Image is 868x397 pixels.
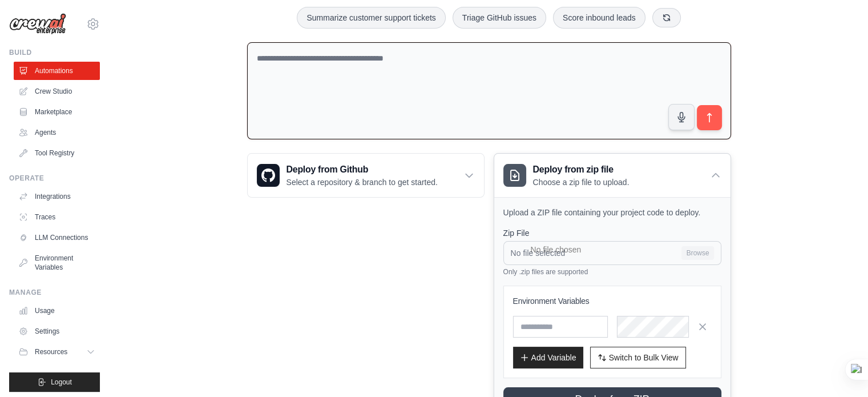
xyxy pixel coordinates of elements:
button: Add Variable [513,347,583,368]
p: Choose a zip file to upload. [533,177,629,188]
span: Logout [51,378,72,387]
p: Upload a ZIP file containing your project code to deploy. [503,207,721,218]
button: Logout [9,372,100,392]
a: Marketplace [14,103,100,121]
button: Summarize customer support tickets [297,7,445,29]
a: Environment Variables [14,249,100,276]
span: Resources [35,347,67,356]
div: Manage [9,288,100,297]
button: Switch to Bulk View [590,347,686,368]
p: Select a repository & branch to get started. [286,177,438,188]
h3: Deploy from zip file [533,163,629,177]
div: Operate [9,174,100,183]
a: Automations [14,62,100,80]
a: Tool Registry [14,144,100,162]
iframe: Chat Widget [811,342,868,397]
a: Settings [14,322,100,340]
h3: Environment Variables [513,295,712,307]
span: Switch to Bulk View [609,352,679,363]
button: Triage GitHub issues [453,7,546,29]
p: Only .zip files are supported [503,267,721,276]
a: LLM Connections [14,228,100,247]
button: Score inbound leads [553,7,645,29]
div: Build [9,48,100,57]
img: Logo [9,13,66,35]
a: Usage [14,302,100,320]
a: Crew Studio [14,82,100,101]
input: No file selected Browse [503,241,721,265]
a: Agents [14,123,100,142]
a: Integrations [14,187,100,206]
label: Zip File [503,227,721,239]
h3: Deploy from Github [286,163,438,177]
button: Resources [14,343,100,361]
a: Traces [14,208,100,226]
